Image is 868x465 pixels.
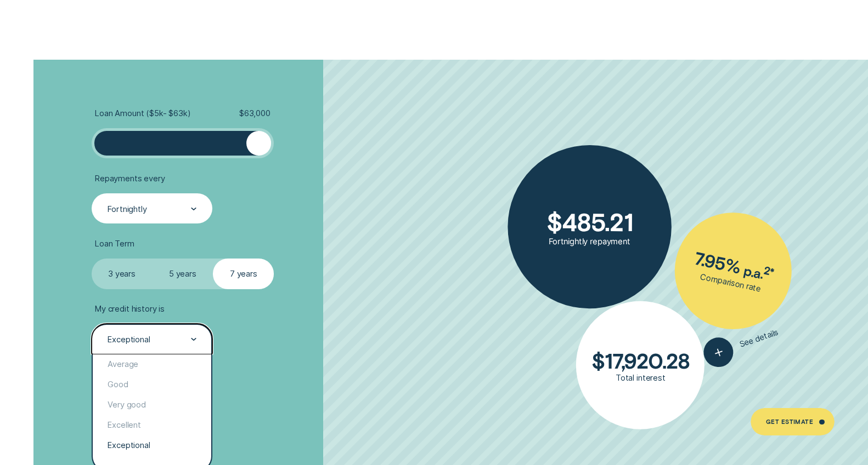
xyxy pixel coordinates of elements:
span: $ 63,000 [239,108,270,118]
label: 7 years [213,259,274,289]
div: Excellent [93,415,212,435]
span: My credit history is [95,304,165,314]
a: Get Estimate [751,408,835,435]
div: Fortnightly [108,204,146,214]
span: Loan Amount ( $5k - $63k ) [95,108,191,118]
span: See details [739,328,780,350]
div: Very good [93,395,212,415]
div: Exceptional [93,435,212,456]
span: Loan Term [95,239,134,249]
div: Exceptional [108,335,150,345]
span: Repayments every [95,174,165,183]
div: Average [93,354,212,375]
label: 5 years [152,259,213,289]
button: See details [700,318,784,371]
label: 3 years [92,259,153,289]
div: Good [93,375,212,395]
